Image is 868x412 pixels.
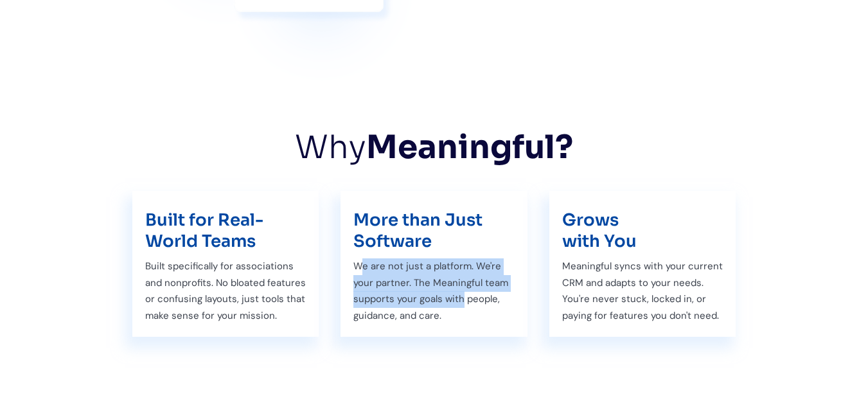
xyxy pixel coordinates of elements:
[341,258,527,324] div: We are not just a platform. We're your partner. The Meaningful team supports your goals with peop...
[132,210,319,252] h4: Built for Real-World Teams
[132,258,319,324] div: Built specifically for associations and nonprofits. No bloated features or confusing layouts, jus...
[549,210,736,252] h4: Grows with You
[366,127,573,168] strong: Meaningful?
[341,210,527,252] h4: More than Just Software
[132,130,736,165] h2: Why
[549,258,736,324] div: Meaningful syncs with your current CRM and adapts to your needs. You're never stuck, locked in, o...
